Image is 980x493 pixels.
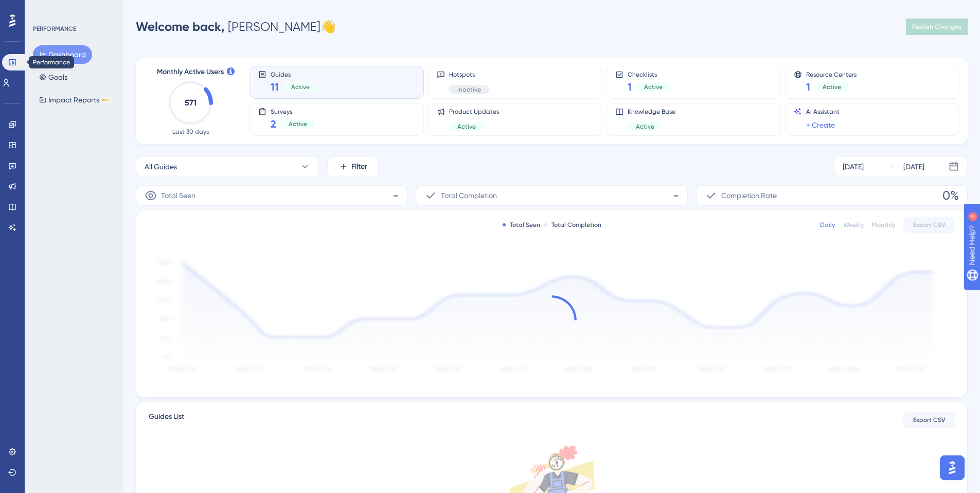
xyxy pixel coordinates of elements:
[161,189,195,202] span: Total Seen
[644,83,663,91] span: Active
[806,108,840,116] span: AI Assistant
[457,85,481,94] span: Inactive
[136,156,319,177] button: All Guides
[937,452,968,483] iframe: UserGuiding AI Assistant Launcher
[351,161,367,173] span: Filter
[157,66,224,78] span: Monthly Active Users
[544,221,601,229] div: Total Completion
[628,108,675,116] span: Knowledge Base
[136,19,336,35] div: [PERSON_NAME] 👋
[806,80,810,94] span: 1
[913,416,946,424] span: Export CSV
[843,221,864,229] div: Weekly
[903,217,955,233] button: Export CSV
[33,68,74,86] button: Goals
[185,98,197,108] text: 571
[628,80,632,94] span: 1
[33,45,92,64] button: Dashboard
[145,161,177,173] span: All Guides
[806,71,857,78] span: Resource Centers
[820,221,835,229] div: Daily
[503,221,540,229] div: Total Seen
[628,71,671,78] span: Checklists
[393,187,399,204] span: -
[271,71,318,78] span: Guides
[913,221,946,229] span: Export CSV
[903,161,924,173] div: [DATE]
[823,83,841,91] span: Active
[72,5,75,13] div: 4
[271,117,276,131] span: 2
[912,23,961,31] span: Publish Changes
[636,122,654,131] span: Active
[942,187,959,204] span: 0%
[806,119,835,131] a: + Create
[24,3,64,15] span: Need Help?
[906,19,968,35] button: Publish Changes
[271,80,279,94] span: 11
[449,71,489,79] span: Hotspots
[33,25,76,33] div: PERFORMANCE
[441,189,497,202] span: Total Completion
[843,161,864,173] div: [DATE]
[33,91,117,109] button: Impact ReportsBETA
[721,189,777,202] span: Completion Rate
[291,83,310,91] span: Active
[327,156,379,177] button: Filter
[903,412,955,428] button: Export CSV
[449,108,499,116] span: Product Updates
[271,108,315,115] span: Surveys
[872,221,895,229] div: Monthly
[673,187,679,204] span: -
[172,128,209,136] span: Last 30 days
[289,120,307,128] span: Active
[457,122,476,131] span: Active
[149,411,184,429] span: Guides List
[136,19,225,34] span: Welcome back,
[101,97,111,102] div: BETA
